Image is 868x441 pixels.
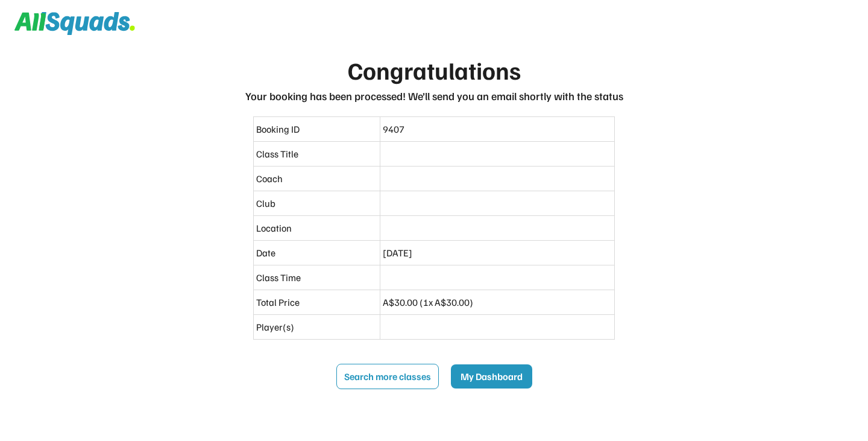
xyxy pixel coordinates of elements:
[256,221,377,235] div: Location
[256,295,377,309] div: Total Price
[256,246,377,260] div: Date
[256,196,377,211] div: Club
[383,295,612,309] div: A$30.00 (1x A$30.00)
[256,122,377,136] div: Booking ID
[14,12,135,35] img: Squad%20Logo.svg
[256,147,377,161] div: Class Title
[245,88,623,104] div: Your booking has been processed! We’ll send you an email shortly with the status
[336,364,439,389] button: Search more classes
[256,171,377,186] div: Coach
[383,122,612,136] div: 9407
[348,52,521,88] div: Congratulations
[256,270,377,285] div: Class Time
[451,364,532,389] button: My Dashboard
[383,246,612,260] div: [DATE]
[256,320,377,334] div: Player(s)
